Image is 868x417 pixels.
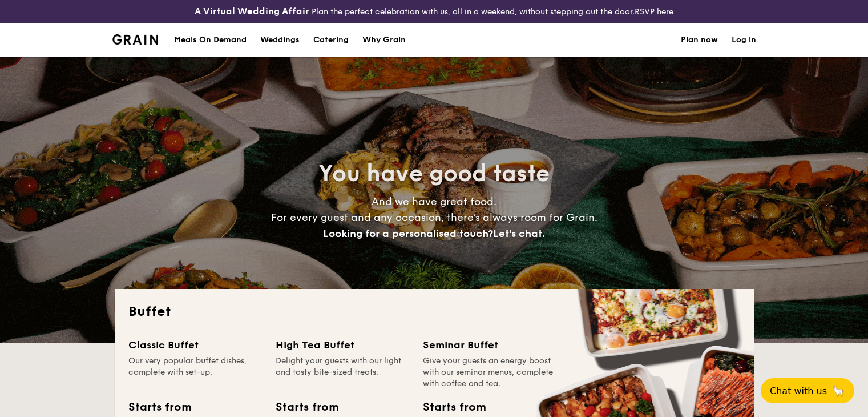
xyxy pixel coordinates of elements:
[276,337,409,353] div: High Tea Buffet
[356,23,413,57] a: Why Grain
[770,386,827,396] span: Chat with us
[306,23,356,57] a: Catering
[761,378,854,403] button: Chat with us🦙
[271,195,597,240] span: And we have great food. For every guest and any occasion, there’s always room for Grain.
[253,23,306,57] a: Weddings
[423,399,485,416] div: Starts from
[276,399,338,416] div: Starts from
[681,23,718,57] a: Plan now
[128,303,740,321] h2: Buffet
[174,23,247,57] div: Meals On Demand
[260,23,300,57] div: Weddings
[732,23,756,57] a: Log in
[112,34,159,45] a: Logotype
[423,355,556,390] div: Give your guests an energy boost with our seminar menus, complete with coffee and tea.
[635,7,673,17] a: RSVP here
[128,337,262,353] div: Classic Buffet
[128,399,191,416] div: Starts from
[318,160,550,187] span: You have good taste
[831,384,845,398] span: 🦙
[195,5,309,18] h4: A Virtual Wedding Affair
[313,23,349,57] h1: Catering
[167,23,253,57] a: Meals On Demand
[145,5,724,18] div: Plan the perfect celebration with us, all in a weekend, without stepping out the door.
[362,23,406,57] div: Why Grain
[128,355,262,390] div: Our very popular buffet dishes, complete with set-up.
[112,34,159,45] img: Grain
[323,227,493,240] span: Looking for a personalised touch?
[276,355,409,390] div: Delight your guests with our light and tasty bite-sized treats.
[423,337,556,353] div: Seminar Buffet
[493,227,545,240] span: Let's chat.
